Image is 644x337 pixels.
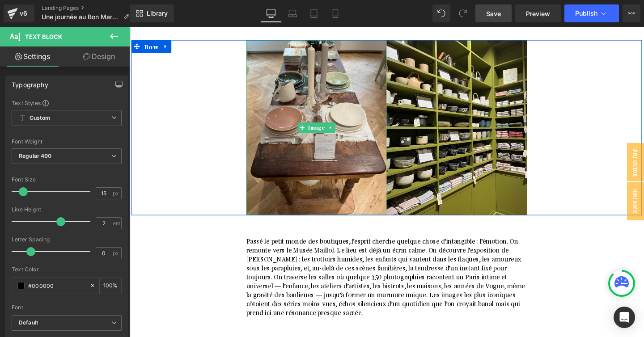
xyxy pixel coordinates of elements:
[12,266,122,273] div: Text Color
[12,139,122,145] div: Font Weight
[113,220,120,226] span: em
[505,122,541,162] span: [FR] GUIDE DES TAILLES
[515,4,561,22] a: Preview
[33,14,44,27] a: Expand / Collapse
[325,4,346,22] a: Mobile
[12,99,122,106] div: Text Styles
[12,76,48,88] div: Typography
[186,101,207,111] span: Image
[432,4,450,22] button: Undo
[28,281,85,291] input: Color
[14,14,33,27] span: Row
[207,101,216,111] a: Expand / Collapse
[12,177,122,183] div: Font Size
[147,9,168,17] span: Library
[100,278,121,294] div: %
[42,13,119,21] span: Une journée au Bon Marché
[526,9,550,18] span: Preview
[575,10,597,17] span: Publish
[19,152,52,159] b: Regular 400
[303,4,325,22] a: Tablet
[18,8,29,19] div: v6
[25,33,62,40] span: Text Block
[12,236,122,243] div: Letter Spacing
[623,4,640,22] button: More
[130,4,174,22] a: New Library
[486,9,501,18] span: Save
[260,4,282,22] a: Desktop
[113,190,120,196] span: px
[67,46,131,67] a: Design
[12,206,122,213] div: Line Height
[4,4,34,22] a: v6
[505,163,541,203] span: [EN] SIZE GUIDE
[454,4,472,22] button: Redo
[42,4,136,12] a: Landing Pages
[282,4,303,22] a: Laptop
[19,319,38,327] i: Default
[113,250,120,256] span: px
[123,220,418,305] p: Passé le petit monde des boutiques, l’esprit cherche quelque chose d’intangible : l’émotion. On r...
[564,4,619,22] button: Publish
[12,304,122,311] div: Font
[614,307,635,328] div: Open Intercom Messenger
[30,114,50,122] b: Custom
